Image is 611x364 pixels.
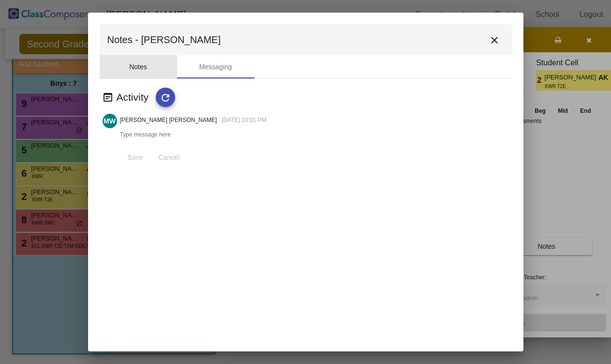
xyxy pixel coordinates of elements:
span: Cancel [159,153,180,161]
mat-chip-avatar: MW [103,114,117,128]
mat-icon: close [489,34,500,46]
h3: Activity [117,91,156,103]
div: Notes [129,62,147,72]
span: [DATE] 10:01 PM [222,117,266,123]
span: Save [128,153,143,161]
div: Messaging [199,62,232,72]
p: [PERSON_NAME] [PERSON_NAME] [120,116,217,124]
span: Notes - [PERSON_NAME] [107,32,221,47]
mat-icon: wysiwyg [102,91,114,103]
mat-icon: refresh [160,92,171,104]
